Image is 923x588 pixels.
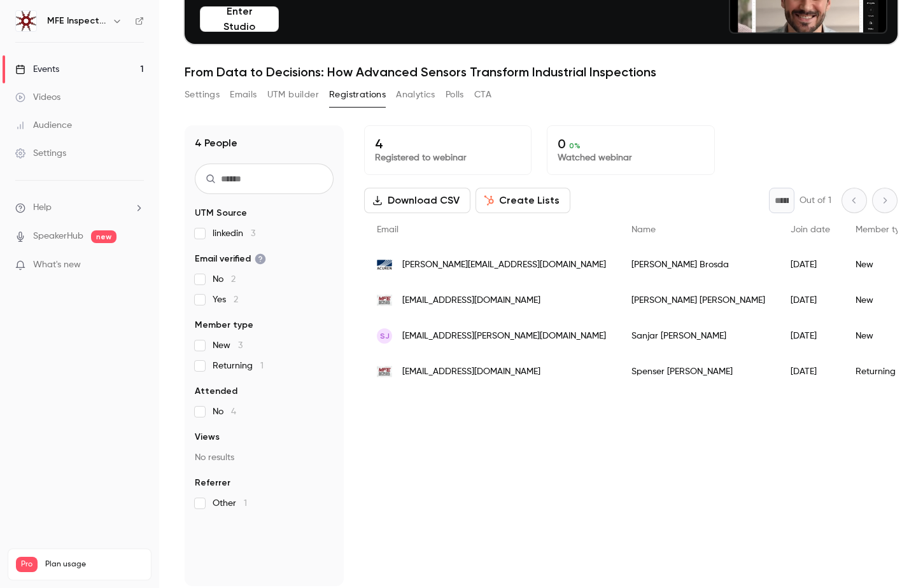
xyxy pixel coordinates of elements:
div: Audience [15,119,72,132]
span: Plan usage [45,559,143,570]
img: MFE Inspection Solutions [16,11,36,31]
span: What's new [33,258,81,272]
a: SpeakerHub [33,230,83,243]
div: Settings [15,147,66,160]
h6: MFE Inspection Solutions [47,15,107,27]
li: help-dropdown-opener [15,201,144,214]
iframe: Noticeable Trigger [129,260,144,271]
span: Help [33,201,52,214]
div: Events [15,63,59,76]
span: new [91,230,116,243]
span: Pro [16,557,38,572]
button: Enter Studio [200,6,279,32]
div: Videos [15,91,60,104]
